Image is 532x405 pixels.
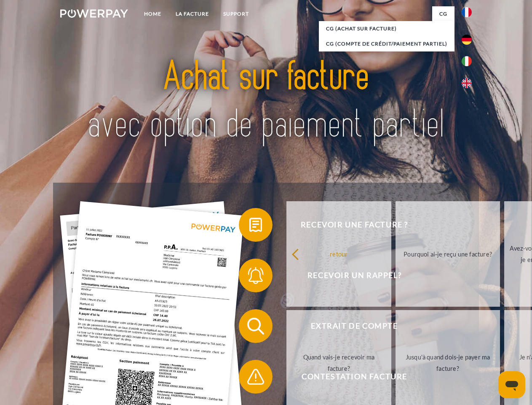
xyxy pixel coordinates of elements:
a: Support [216,6,256,22]
button: Recevoir un rappel? [239,259,458,292]
iframe: Bouton de lancement de la fenêtre de messagerie [498,371,525,398]
img: qb_search.svg [245,316,266,337]
button: Extrait de compte [239,309,458,343]
a: CG (Compte de crédit/paiement partiel) [319,36,454,51]
img: title-powerpay_fr.svg [80,40,452,162]
img: qb_bill.svg [245,214,266,235]
img: it [462,56,472,66]
div: Quand vais-je recevoir ma facture? [291,351,386,374]
a: CG [432,6,454,22]
img: fr [462,7,472,17]
img: qb_warning.svg [245,366,266,387]
a: LA FACTURE [168,6,216,22]
a: CG (achat sur facture) [319,21,454,36]
a: Home [137,6,168,22]
button: Recevoir une facture ? [239,208,458,242]
img: en [462,78,472,88]
div: Pourquoi ai-je reçu une facture? [401,248,495,259]
img: qb_bell.svg [245,265,266,286]
img: logo-powerpay-white.svg [60,9,128,18]
button: Contestation Facture [239,360,458,394]
div: retour [291,248,386,259]
div: Jusqu'à quand dois-je payer ma facture? [401,351,495,374]
img: de [462,35,472,45]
